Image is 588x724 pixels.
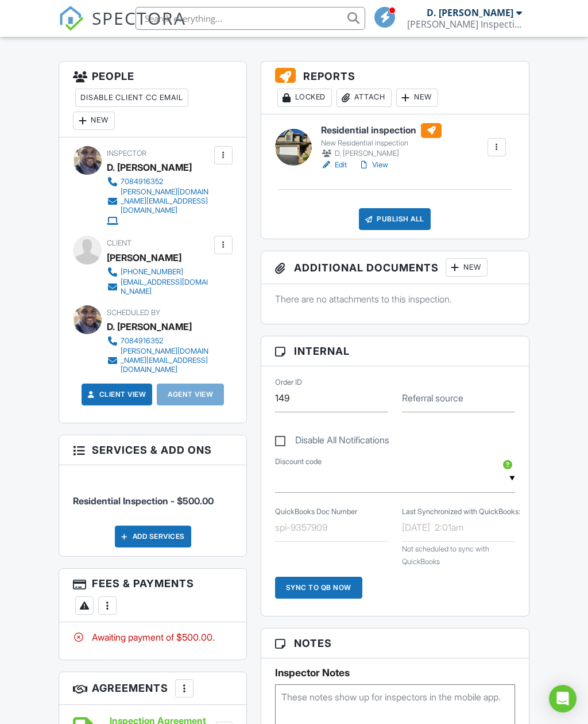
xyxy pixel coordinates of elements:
[121,187,211,215] div: [PERSON_NAME][DOMAIN_NAME][EMAIL_ADDRESS][DOMAIN_NAME]
[261,629,529,658] h3: Notes
[549,685,577,712] div: Open Intercom Messenger
[261,336,529,366] h3: Internal
[275,293,515,305] p: There are no attachments to this inspection.
[121,278,211,296] div: [EMAIL_ADDRESS][DOMAIN_NAME]
[59,6,84,31] img: The Best Home Inspection Software - Spectora
[336,89,392,107] div: Attach
[107,308,160,317] span: Scheduled By
[261,62,529,114] h3: Reports
[107,318,192,335] div: D. [PERSON_NAME]
[275,377,302,388] label: Order ID
[275,667,515,679] h5: Inspector Notes
[321,148,442,159] div: D. [PERSON_NAME]
[321,139,442,148] div: New Residential inspection
[107,239,131,247] span: Client
[107,159,192,176] div: D. [PERSON_NAME]
[358,159,388,171] a: View
[107,249,181,266] div: [PERSON_NAME]
[121,177,163,186] div: 7084916352
[92,6,186,30] span: SPECTORA
[73,631,232,643] div: Awaiting payment of $500.00.
[107,278,211,296] a: [EMAIL_ADDRESS][DOMAIN_NAME]
[277,89,332,107] div: Locked
[121,347,211,374] div: [PERSON_NAME][DOMAIN_NAME][EMAIL_ADDRESS][DOMAIN_NAME]
[86,389,146,400] a: Client View
[396,89,438,107] div: New
[121,267,183,277] div: [PHONE_NUMBER]
[446,258,488,277] div: New
[59,16,186,40] a: SPECTORA
[427,7,513,18] div: D. [PERSON_NAME]
[275,507,357,517] label: QuickBooks Doc Number
[59,62,246,137] h3: People
[402,392,463,404] label: Referral source
[275,435,389,449] label: Disable All Notifications
[275,577,362,599] div: Sync to QB Now
[107,149,146,158] span: Inspector
[402,507,520,517] label: Last Synchronized with QuickBooks:
[59,435,246,465] h3: Services & Add ons
[59,569,246,622] h3: Fees & Payments
[321,123,442,160] a: Residential inspection New Residential inspection D. [PERSON_NAME]
[121,336,163,346] div: 7084916352
[73,112,115,130] div: New
[107,335,211,347] a: 7084916352
[59,672,246,705] h3: Agreements
[107,266,211,278] a: [PHONE_NUMBER]
[107,347,211,374] a: [PERSON_NAME][DOMAIN_NAME][EMAIL_ADDRESS][DOMAIN_NAME]
[359,208,431,230] div: Publish All
[75,89,188,107] div: Disable Client CC Email
[261,251,529,284] h3: Additional Documents
[402,545,489,566] span: Not scheduled to sync with QuickBooks
[275,457,322,467] label: Discount code
[107,176,211,187] a: 7084916352
[73,495,214,507] span: Residential Inspection - $500.00
[321,123,442,138] h6: Residential inspection
[407,18,522,30] div: Calhoun Inspection services, LLC.
[136,7,365,30] input: Search everything...
[115,526,191,547] div: Add Services
[321,159,347,171] a: Edit
[73,474,232,516] li: Service: Residential Inspection
[107,187,211,215] a: [PERSON_NAME][DOMAIN_NAME][EMAIL_ADDRESS][DOMAIN_NAME]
